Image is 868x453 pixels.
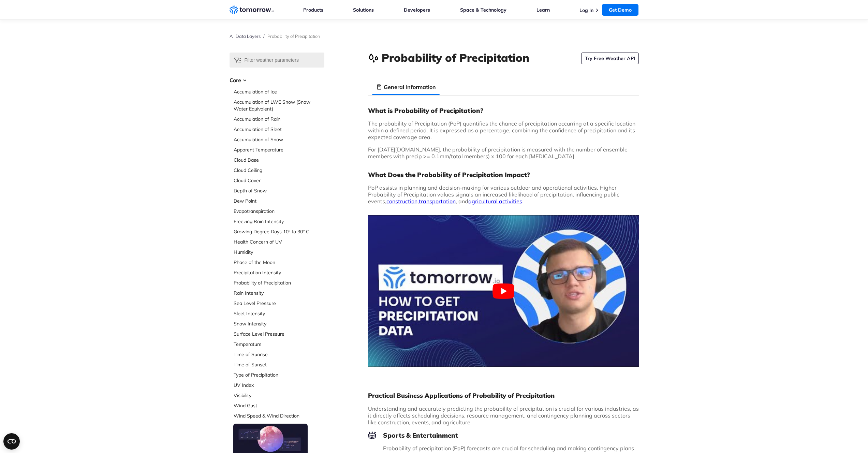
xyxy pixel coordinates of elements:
[263,33,265,39] span: /
[234,208,324,215] a: Evapotranspiration
[234,238,324,245] a: Health Concern of UV
[368,146,628,160] span: For [DATE][DOMAIN_NAME], the probability of precipitation is measured with the number of ensemble...
[404,7,430,13] a: Developers
[267,33,320,39] span: Probability of Precipitation
[234,392,324,399] a: Visibility
[234,187,324,194] a: Depth of Snow
[234,279,324,286] a: Probability of Precipitation
[234,99,324,112] a: Accumulation of LWE Snow (Snow Water Equivalent)
[303,7,323,13] a: Products
[353,7,374,13] a: Solutions
[230,33,261,39] a: All Data Layers
[368,120,635,141] span: The probability of Precipitation (PoP) quantifies the chance of precipitation occurring at a spec...
[468,198,522,205] a: agricultural activities
[234,371,324,378] a: Type of Precipitation
[579,7,593,13] a: Log In
[230,76,324,84] h3: Core
[234,249,324,255] a: Humidity
[368,171,639,179] h3: What Does the Probability of Precipitation Impact?
[368,392,639,400] h2: Practical Business Applications of Probability of Precipitation
[234,157,324,163] a: Cloud Base
[386,198,417,205] a: construction
[602,4,638,16] a: Get Demo
[234,310,324,317] a: Sleet Intensity
[234,177,324,184] a: Cloud Cover
[382,50,529,65] h1: Probability of Precipitation
[234,412,324,419] a: Wind Speed & Wind Direction
[234,382,324,389] a: UV Index
[581,53,639,64] a: Try Free Weather API
[368,106,639,115] h3: What is Probability of Precipitation?
[234,341,324,348] a: Temperature
[234,259,324,266] a: Phase of the Moon
[372,79,440,95] li: General Information
[234,402,324,409] a: Wind Gust
[234,361,324,368] a: Time of Sunset
[234,116,324,122] a: Accumulation of Rain
[234,290,324,296] a: Rain Intensity
[230,53,324,68] input: Filter weather parameters
[419,198,456,205] a: transportation
[460,7,506,13] a: Space & Technology
[234,146,324,153] a: Apparent Temperature
[234,198,324,204] a: Dew Point
[368,184,619,205] span: PoP assists in planning and decision-making for various outdoor and operational activities. Highe...
[384,83,436,91] h3: General Information
[234,228,324,235] a: Growing Degree Days 10° to 30° C
[234,126,324,133] a: Accumulation of Sleet
[234,167,324,174] a: Cloud Ceiling
[234,331,324,337] a: Surface Level Pressure
[234,269,324,276] a: Precipitation Intensity
[234,218,324,225] a: Freezing Rain Intensity
[234,351,324,358] a: Time of Sunrise
[234,300,324,307] a: Sea Level Pressure
[234,320,324,327] a: Snow Intensity
[3,433,20,450] button: Open CMP widget
[368,431,639,439] h3: Sports & Entertainment
[234,88,324,95] a: Accumulation of Ice
[368,405,639,426] span: Understanding and accurately predicting the probability of precipitation is crucial for various i...
[234,136,324,143] a: Accumulation of Snow
[368,215,639,367] button: Play Youtube video
[230,5,274,15] a: Home link
[536,7,550,13] a: Learn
